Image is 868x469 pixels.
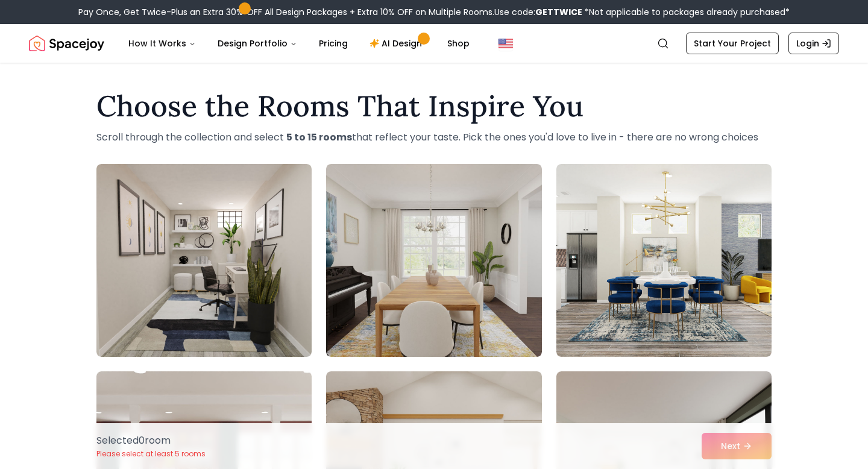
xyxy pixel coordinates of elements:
[96,433,206,448] p: Selected 0 room
[494,6,582,18] span: Use code:
[29,24,839,63] nav: Global
[96,130,772,145] p: Scroll through the collection and select that reflect your taste. Pick the ones you'd love to liv...
[286,130,352,144] strong: 5 to 15 rooms
[78,6,790,18] div: Pay Once, Get Twice-Plus an Extra 30% OFF All Design Packages + Extra 10% OFF on Multiple Rooms.
[96,449,206,459] p: Please select at least 5 rooms
[438,31,479,55] a: Shop
[686,33,779,54] a: Start Your Project
[360,31,435,55] a: AI Design
[119,31,479,55] nav: Main
[29,31,104,55] a: Spacejoy
[96,164,312,357] img: Room room-1
[29,31,104,55] img: Spacejoy Logo
[582,6,790,18] span: *Not applicable to packages already purchased*
[119,31,206,55] button: How It Works
[208,31,307,55] button: Design Portfolio
[498,36,513,51] img: United States
[96,92,772,121] h1: Choose the Rooms That Inspire You
[309,31,357,55] a: Pricing
[556,164,772,357] img: Room room-3
[535,6,582,18] b: GETTWICE
[788,33,839,54] a: Login
[326,164,541,357] img: Room room-2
